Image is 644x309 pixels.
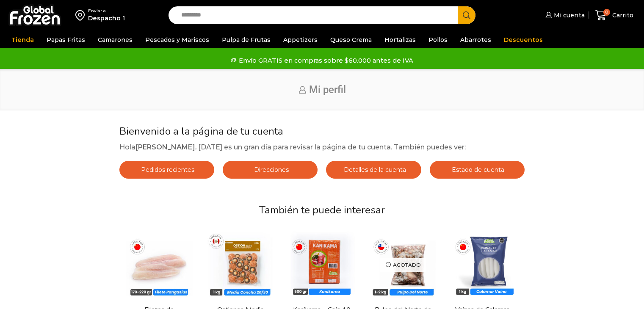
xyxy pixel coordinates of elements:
[450,166,504,174] span: Estado de cuenta
[430,161,525,179] a: Estado de cuenta
[543,7,585,24] a: Mi cuenta
[326,32,376,48] a: Queso Crema
[279,32,322,48] a: Appetizers
[603,9,610,16] span: 0
[135,143,195,151] strong: [PERSON_NAME]
[223,161,318,179] a: Direcciones
[458,6,475,24] button: Search button
[380,32,420,48] a: Hortalizas
[259,203,385,217] span: También te puede interesar
[610,11,633,19] span: Carrito
[119,124,283,138] span: Bienvenido a la página de tu cuenta
[342,166,406,174] span: Detalles de la cuenta
[424,32,452,48] a: Pollos
[552,11,585,19] span: Mi cuenta
[252,166,289,174] span: Direcciones
[139,166,194,174] span: Pedidos recientes
[94,32,137,48] a: Camarones
[75,8,88,22] img: address-field-icon.svg
[218,32,275,48] a: Pulpa de Frutas
[119,161,214,179] a: Pedidos recientes
[88,14,125,22] div: Despacho 1
[593,6,636,25] a: 0 Carrito
[326,161,421,179] a: Detalles de la cuenta
[456,32,495,48] a: Abarrotes
[380,258,427,272] p: Agotado
[119,142,525,153] p: Hola , [DATE] es un gran día para revisar la página de tu cuenta. También puedes ver:
[309,84,346,96] span: Mi perfil
[88,8,125,14] div: Enviar a
[7,32,38,48] a: Tienda
[500,32,547,48] a: Descuentos
[141,32,213,48] a: Pescados y Mariscos
[42,32,89,48] a: Papas Fritas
